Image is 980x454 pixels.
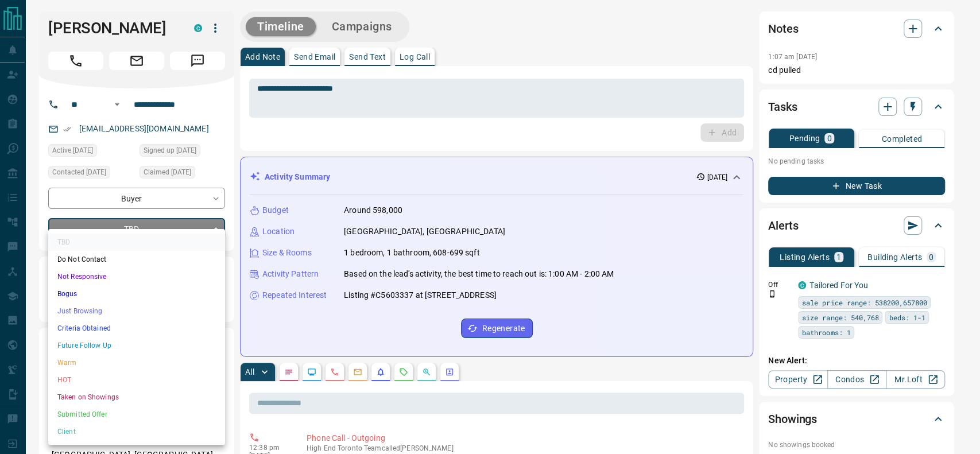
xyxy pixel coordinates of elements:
[48,423,225,440] li: Client
[48,302,225,320] li: Just Browsing
[48,320,225,337] li: Criteria Obtained
[48,354,225,371] li: Warm
[48,285,225,302] li: Bogus
[48,268,225,285] li: Not Responsive
[48,371,225,389] li: HOT
[48,337,225,354] li: Future Follow Up
[48,406,225,423] li: Submitted Offer
[48,389,225,406] li: Taken on Showings
[48,251,225,268] li: Do Not Contact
